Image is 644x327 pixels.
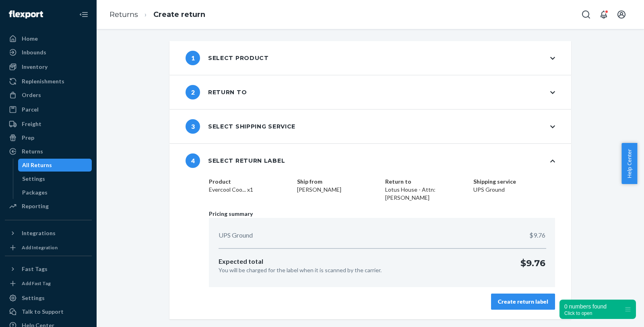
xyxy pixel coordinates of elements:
div: Parcel [22,106,39,114]
button: Open account menu [613,6,630,23]
a: Freight [5,118,92,130]
button: Integrations [5,227,92,240]
div: Settings [22,294,45,302]
a: Packages [18,186,92,199]
div: Talk to Support [22,308,64,316]
dd: [PERSON_NAME] [297,186,379,194]
div: Add Integration [22,244,58,251]
a: Add Integration [5,243,92,252]
a: Returns [109,10,138,19]
span: 1 [186,51,200,65]
button: Open notifications [596,6,612,23]
div: Select product [186,51,269,65]
div: Inventory [22,63,47,71]
dd: Lotus House - Attn: [PERSON_NAME] [385,186,467,202]
p: UPS Ground [219,231,253,240]
dd: UPS Ground [473,186,555,194]
button: Open Search Box [578,6,594,23]
a: Create return [153,10,205,19]
div: Replenishments [22,77,64,85]
a: Parcel [5,103,92,116]
div: Freight [22,120,41,128]
p: $9.76 [520,257,545,274]
button: Create return label [491,294,555,310]
span: 3 [186,119,200,134]
a: Returns [5,145,92,158]
p: Expected total [219,257,382,266]
p: Pricing summary [209,210,555,218]
dt: Product [209,178,291,186]
a: Reporting [5,200,92,213]
div: Add Fast Tag [22,280,51,287]
div: Integrations [22,229,56,237]
a: Settings [5,292,92,304]
button: Fast Tags [5,263,92,275]
div: Select shipping service [186,119,295,134]
div: Prep [22,134,34,142]
dt: Ship from [297,178,379,186]
dt: Return to [385,178,467,186]
div: Create return label [498,298,548,306]
div: Inbounds [22,48,46,56]
div: Orders [22,91,41,99]
a: Inbounds [5,46,92,59]
a: Replenishments [5,75,92,88]
ol: breadcrumbs [103,3,212,27]
a: Orders [5,89,92,101]
img: Flexport logo [9,10,43,19]
a: Home [5,32,92,45]
div: Home [22,35,38,43]
a: Talk to Support [5,305,92,318]
a: All Returns [18,159,92,172]
span: 4 [186,153,200,168]
div: All Returns [22,161,52,169]
a: Prep [5,131,92,144]
a: Inventory [5,60,92,73]
p: You will be charged for the label when it is scanned by the carrier. [219,266,382,274]
dt: Shipping service [473,178,555,186]
div: Reporting [22,202,49,210]
div: Fast Tags [22,265,47,273]
button: Help Center [621,143,637,184]
button: Close Navigation [76,6,92,23]
div: Settings [22,175,45,183]
a: Add Fast Tag [5,279,92,288]
div: Return to [186,85,247,99]
div: Returns [22,147,43,155]
p: $9.76 [529,231,545,240]
div: Select return label [186,153,285,168]
span: 2 [186,85,200,99]
dd: Evercool Coo... x1 [209,186,291,194]
a: Settings [18,172,92,185]
div: Packages [22,188,47,197]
